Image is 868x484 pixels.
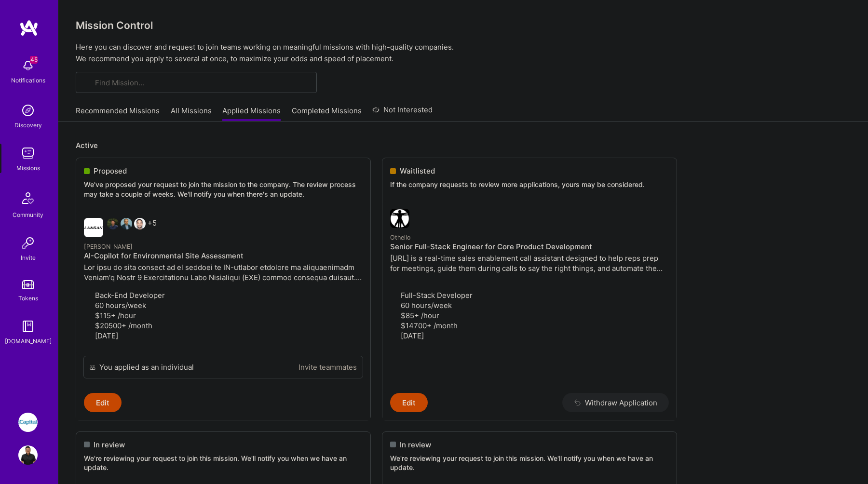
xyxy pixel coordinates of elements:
[16,413,40,432] a: iCapital: Building an Alternative Investment Marketplace
[390,209,409,228] img: Othello company logo
[292,106,362,121] a: Completed Missions
[18,317,38,336] img: guide book
[390,321,669,331] p: $14700+ /month
[19,19,39,37] img: logo
[16,187,40,210] img: Community
[18,233,38,253] img: Invite
[390,293,397,300] i: icon Applicant
[11,75,45,85] div: Notifications
[84,180,363,199] p: We've proposed your request to join the mission to the company. The review process may take a cou...
[84,290,363,300] p: Back-End Developer
[390,333,397,340] i: icon Calendar
[390,290,669,300] p: Full-Stack Developer
[94,440,125,450] span: In review
[16,163,40,173] div: Missions
[390,313,397,320] i: icon MoneyGray
[18,413,38,432] img: iCapital: Building an Alternative Investment Marketplace
[76,41,851,65] p: Here you can discover and request to join teams working on meaningful missions with high-quality ...
[84,293,91,300] i: icon Applicant
[84,218,103,237] img: Langan company logo
[5,336,52,346] div: [DOMAIN_NAME]
[18,293,38,303] div: Tokens
[84,321,363,331] p: $20500+ /month
[99,362,194,372] div: You applied as an individual
[390,300,669,310] p: 60 hours/week
[16,445,40,465] a: User Avatar
[84,333,91,340] i: icon Calendar
[18,56,38,75] img: bell
[76,140,851,150] p: Active
[84,252,363,260] h4: AI-Copilot for Environmental Site Assessment
[171,106,212,121] a: All Missions
[390,234,410,241] small: Othello
[84,262,363,282] p: Lor ipsu do sita consect ad el seddoei te IN-utlabor etdolore ma aliquaenimadm Veniam'q Nostr 9 E...
[400,166,435,176] span: Waitlisted
[76,106,160,121] a: Recommended Missions
[121,218,132,229] img: Marcin Wylot
[372,104,433,121] a: Not Interested
[390,393,428,412] button: Edit
[390,310,669,321] p: $85+ /hour
[84,218,157,237] div: +5
[84,331,363,341] p: [DATE]
[84,454,363,472] p: We're reviewing your request to join this mission. We'll notify you when we have an update.
[84,323,91,330] i: icon MoneyGray
[84,300,363,310] p: 60 hours/week
[84,243,133,250] small: [PERSON_NAME]
[390,253,669,273] p: [URL] is a real-time sales enablement call assistant designed to help reps prep for meetings, gui...
[94,166,127,176] span: Proposed
[107,218,119,229] img: Nhan Tran
[76,19,851,31] h3: Mission Control
[400,440,431,450] span: In review
[84,313,91,320] i: icon MoneyGray
[390,242,669,251] h4: Senior Full-Stack Engineer for Core Product Development
[30,56,38,64] span: 45
[76,210,370,356] a: Langan company logoNhan TranMarcin WylotRob Shapiro+5[PERSON_NAME]AI-Copilot for Environmental Si...
[84,393,122,412] button: Edit
[83,77,95,88] i: icon SearchGrey
[562,393,669,412] button: Withdraw Application
[390,180,669,189] p: If the company requests to review more applications, yours may be considered.
[13,210,43,220] div: Community
[222,106,281,121] a: Applied Missions
[390,303,397,310] i: icon Clock
[21,253,36,263] div: Invite
[18,445,38,465] img: User Avatar
[14,120,42,130] div: Discovery
[390,331,669,341] p: [DATE]
[134,218,146,229] img: Rob Shapiro
[298,362,357,372] a: Invite teammates
[95,78,310,88] input: Find Mission...
[390,323,397,330] i: icon MoneyGray
[84,303,91,310] i: icon Clock
[382,201,677,393] a: Othello company logoOthelloSenior Full-Stack Engineer for Core Product Development[URL] is a real...
[18,101,38,120] img: discovery
[22,280,34,289] img: tokens
[18,144,38,163] img: teamwork
[84,310,363,321] p: $115+ /hour
[390,454,669,472] p: We're reviewing your request to join this mission. We'll notify you when we have an update.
